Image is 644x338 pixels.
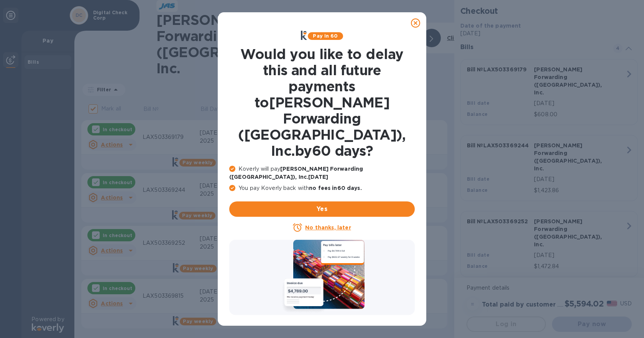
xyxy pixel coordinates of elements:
[313,33,338,39] b: Pay in 60
[229,201,415,217] button: Yes
[305,224,351,231] u: No thanks, later
[229,46,415,159] h1: Would you like to delay this and all future payments to [PERSON_NAME] Forwarding ([GEOGRAPHIC_DAT...
[309,185,361,191] b: no fees in 60 days .
[229,165,415,181] p: Koverly will pay
[229,184,415,192] p: You pay Koverly back with
[229,166,363,180] b: [PERSON_NAME] Forwarding ([GEOGRAPHIC_DATA]), Inc. [DATE]
[235,204,409,214] span: Yes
